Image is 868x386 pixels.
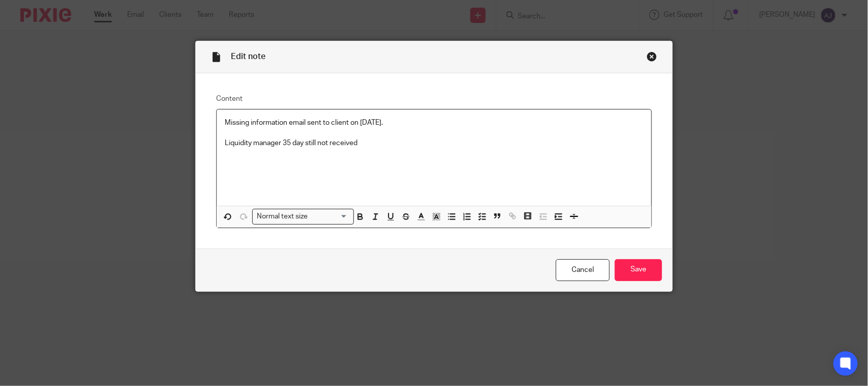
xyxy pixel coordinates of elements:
[311,211,348,222] input: Search for option
[647,51,657,62] div: Close this dialog window
[225,118,643,128] p: Missing information email sent to client on [DATE].
[216,94,652,104] label: Content
[255,211,310,222] span: Normal text size
[231,52,265,61] span: Edit note
[556,259,610,281] a: Cancel
[615,259,662,281] input: Save
[225,138,643,148] p: Liquidity manager 35 day still not received
[252,209,354,225] div: Search for option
